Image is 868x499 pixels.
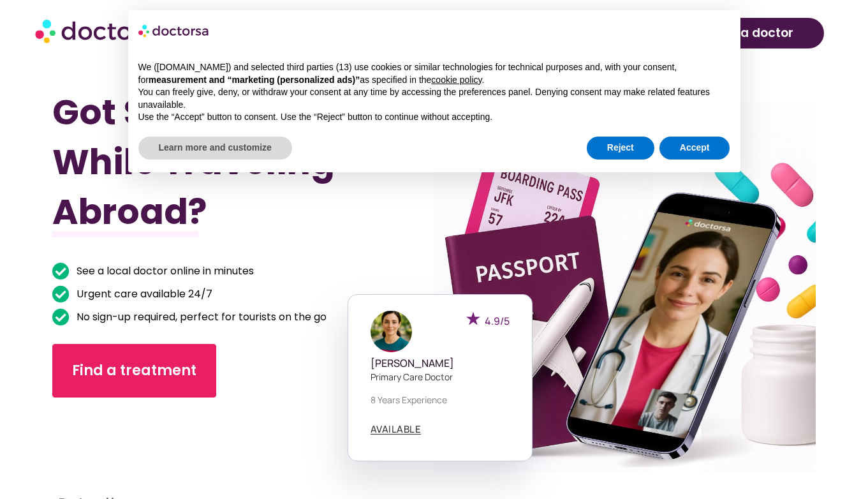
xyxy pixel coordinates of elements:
[149,75,360,85] strong: measurement and “marketing (personalized ads)”
[138,61,730,86] p: We ([DOMAIN_NAME]) and selected third parties (13) use cookies or similar technologies for techni...
[138,20,210,41] img: logo
[371,393,510,406] p: 8 years experience
[716,23,793,43] span: see a doctor
[686,18,824,48] a: see a doctor
[72,361,196,381] span: Find a treatment
[659,137,730,160] button: Accept
[73,308,327,326] span: No sign-up required, perfect for tourists on the go
[138,111,730,124] p: Use the “Accept” button to consent. Use the “Reject” button to continue without accepting.
[52,344,216,398] a: Find a treatment
[587,137,654,160] button: Reject
[371,357,510,369] h5: [PERSON_NAME]
[371,370,510,384] p: Primary care doctor
[485,314,510,328] span: 4.9/5
[73,285,212,303] span: Urgent care available 24/7
[73,262,254,280] span: See a local doctor online in minutes
[138,86,730,111] p: You can freely give, deny, or withdraw your consent at any time by accessing the preferences pane...
[431,75,482,85] a: cookie policy
[371,424,422,435] a: AVAILABLE
[52,87,377,237] h1: Got Sick While Traveling Abroad?
[138,137,292,160] button: Learn more and customize
[371,424,422,434] span: AVAILABLE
